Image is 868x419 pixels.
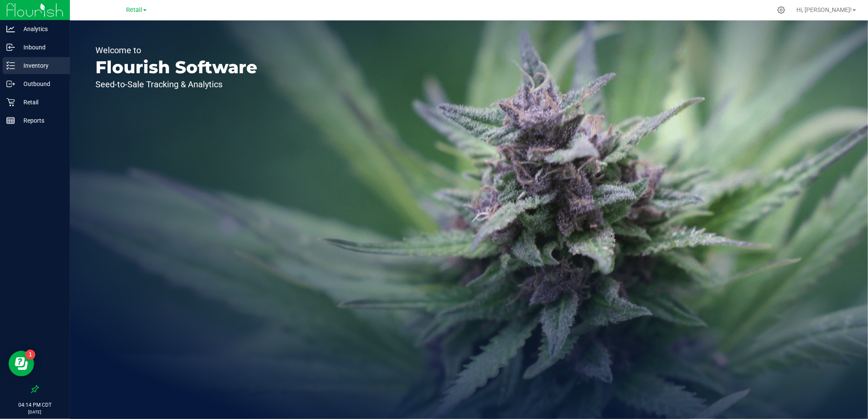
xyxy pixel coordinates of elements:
[6,80,15,88] inline-svg: Outbound
[95,80,257,89] p: Seed-to-Sale Tracking & Analytics
[15,97,66,107] p: Retail
[6,98,15,106] inline-svg: Retail
[95,59,257,76] p: Flourish Software
[6,61,15,70] inline-svg: Inventory
[6,43,15,52] inline-svg: Inbound
[776,6,787,14] div: Manage settings
[25,350,35,360] iframe: Resource center unread badge
[9,351,34,376] iframe: Resource center
[95,46,257,55] p: Welcome to
[15,60,66,71] p: Inventory
[6,116,15,125] inline-svg: Reports
[15,79,66,89] p: Outbound
[796,6,852,13] span: Hi, [PERSON_NAME]!
[15,42,66,52] p: Inbound
[15,115,66,126] p: Reports
[15,24,66,34] p: Analytics
[4,409,66,415] p: [DATE]
[6,25,15,33] inline-svg: Analytics
[31,385,39,393] label: Pin the sidebar to full width on large screens
[4,401,66,409] p: 04:14 PM CDT
[126,6,142,14] span: Retail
